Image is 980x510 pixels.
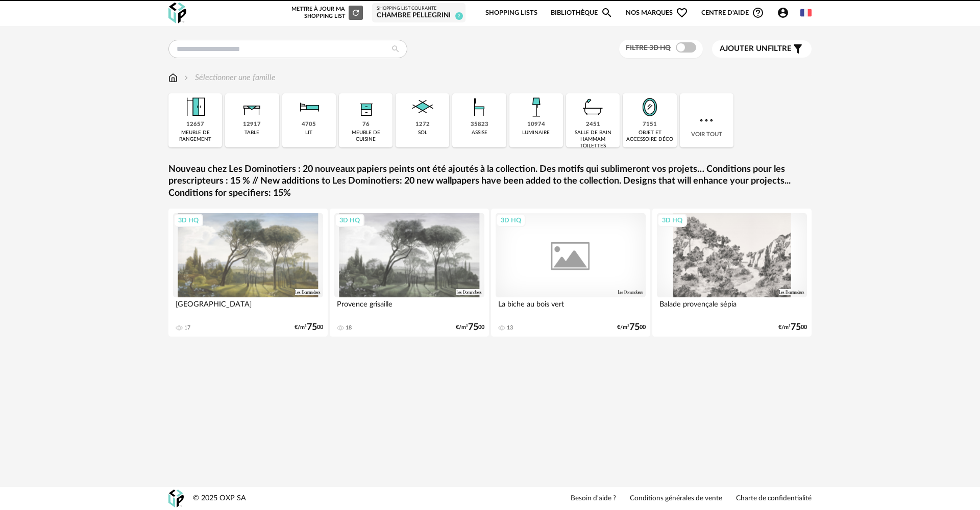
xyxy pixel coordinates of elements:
[472,130,487,136] div: assise
[168,490,184,507] img: OXP
[601,7,613,19] span: Magnify icon
[295,93,323,121] img: Literie.png
[522,93,550,121] img: Luminaire.png
[352,93,380,121] img: Rangement.png
[193,494,246,503] div: © 2025 OXP SA
[409,93,436,121] img: Sol.png
[522,130,550,136] div: luminaire
[295,324,323,331] div: €/m² 00
[351,10,360,15] span: Refresh icon
[652,209,812,337] a: 3D HQ Balade provençale sépia €/m²7500
[330,209,489,337] a: 3D HQ Provence grisaille 18 €/m²7500
[307,324,317,331] span: 75
[173,297,323,318] div: [GEOGRAPHIC_DATA]
[485,1,537,25] a: Shopping Lists
[720,45,768,53] span: Ajouter un
[377,11,461,20] div: Chambre PELLEGRINI
[455,12,463,20] span: 2
[362,121,370,129] div: 76
[571,494,616,503] a: Besoin d'aide ?
[182,93,209,121] img: Meuble%20de%20rangement.png
[626,1,688,25] span: Nos marques
[377,6,461,20] a: Shopping List courante Chambre PELLEGRINI 2
[289,6,363,20] div: Mettre à jour ma Shopping List
[800,7,812,18] img: fr
[171,130,219,143] div: meuble de rangement
[302,121,316,129] div: 4705
[168,72,178,84] img: svg+xml;base64,PHN2ZyB3aWR0aD0iMTYiIGhlaWdodD0iMTciIHZpZXdCb3g9IjAgMCAxNiAxNyIgZmlsbD0ibm9uZSIgeG...
[471,121,488,129] div: 35823
[168,209,328,337] a: 3D HQ [GEOGRAPHIC_DATA] 17 €/m²7500
[377,6,461,12] div: Shopping List courante
[244,130,259,136] div: table
[551,1,613,25] a: BibliothèqueMagnify icon
[415,121,430,129] div: 1272
[626,44,671,52] span: Filtre 3D HQ
[752,7,764,19] span: Help Circle Outline icon
[507,324,513,331] div: 13
[712,40,812,58] button: Ajouter unfiltre Filter icon
[182,72,190,84] img: svg+xml;base64,PHN2ZyB3aWR0aD0iMTYiIGhlaWdodD0iMTYiIHZpZXdCb3g9IjAgMCAxNiAxNiIgZmlsbD0ibm9uZSIgeG...
[305,130,312,136] div: lit
[346,324,352,331] div: 18
[626,130,673,143] div: objet et accessoire déco
[342,130,389,143] div: meuble de cuisine
[174,214,203,227] div: 3D HQ
[491,209,650,337] a: 3D HQ La biche au bois vert 13 €/m²7500
[496,214,526,227] div: 3D HQ
[778,324,807,331] div: €/m² 00
[736,494,812,503] a: Charte de confidentialité
[569,130,617,149] div: salle de bain hammam toilettes
[777,7,794,19] span: Account Circle icon
[791,324,801,331] span: 75
[636,93,664,121] img: Miroir.png
[777,7,789,19] span: Account Circle icon
[643,121,657,129] div: 7151
[168,3,186,23] img: OXP
[527,121,545,129] div: 10974
[465,93,493,121] img: Assise.png
[657,297,807,318] div: Balade provençale sépia
[792,43,804,55] span: Filter icon
[168,164,812,199] a: Nouveau chez Les Dominotiers : 20 nouveaux papiers peints ont été ajoutés à la collection. Des mo...
[496,297,646,318] div: La biche au bois vert
[186,121,204,129] div: 12657
[334,297,484,318] div: Provence grisaille
[243,121,261,129] div: 12917
[657,214,687,227] div: 3D HQ
[629,324,640,331] span: 75
[335,214,364,227] div: 3D HQ
[238,93,266,121] img: Table.png
[456,324,484,331] div: €/m² 00
[697,111,716,130] img: more.7b13dc1.svg
[630,494,722,503] a: Conditions générales de vente
[680,93,733,147] div: Voir tout
[701,7,764,19] span: Centre d'aideHelp Circle Outline icon
[579,93,607,121] img: Salle%20de%20bain.png
[720,44,792,54] span: filtre
[617,324,646,331] div: €/m² 00
[184,324,190,331] div: 17
[468,324,478,331] span: 75
[676,7,688,19] span: Heart Outline icon
[586,121,600,129] div: 2451
[418,130,427,136] div: sol
[182,72,276,84] div: Sélectionner une famille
